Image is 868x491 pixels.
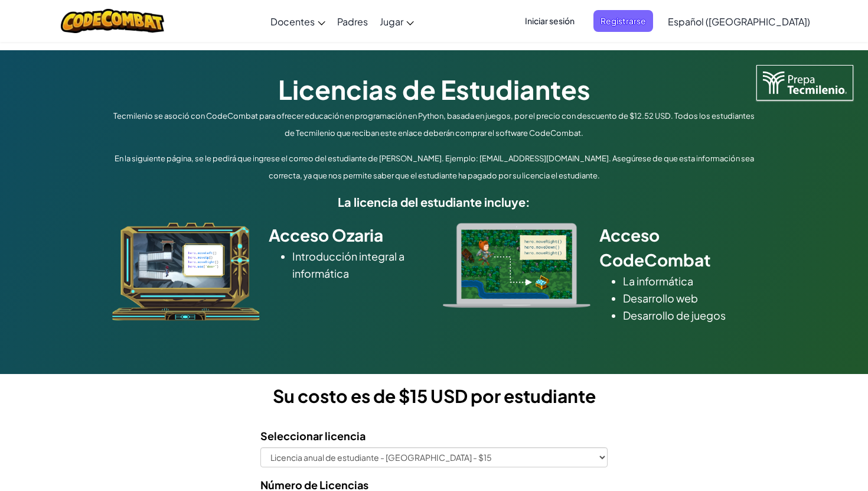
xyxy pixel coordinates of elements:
[593,10,653,32] button: Registrarse
[599,223,756,272] h2: Acceso CodeCombat
[109,193,759,211] h5: La licencia del estudiante incluye:
[623,307,756,324] li: Desarrollo de juegos
[265,5,331,37] a: Docentes
[623,272,756,290] li: La informática
[518,10,582,32] button: Iniciar sesión
[331,5,374,37] a: Padres
[380,15,403,28] span: Jugar
[756,65,853,100] img: Tecmilenio logo
[662,5,816,37] a: Español ([GEOGRAPHIC_DATA])
[109,150,759,184] p: En la siguiente página, se le pedirá que ingrese el correo del estudiante de [PERSON_NAME]. Ejemp...
[623,290,756,307] li: Desarrollo web
[269,223,425,248] h2: Acceso Ozaria
[112,223,260,321] img: ozaria_acodus.png
[61,9,164,33] img: CodeCombat logo
[668,15,810,28] span: Español ([GEOGRAPHIC_DATA])
[109,71,759,108] h1: Licencias de Estudiantes
[292,248,425,282] li: Introducción integral a informática
[443,223,590,308] img: type_real_code.png
[109,108,759,142] p: Tecmilenio se asoció con CodeCombat para ofrecer educación en programación en Python, basada en j...
[260,427,366,444] label: Seleccionar licencia
[374,5,420,37] a: Jugar
[270,15,315,28] span: Docentes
